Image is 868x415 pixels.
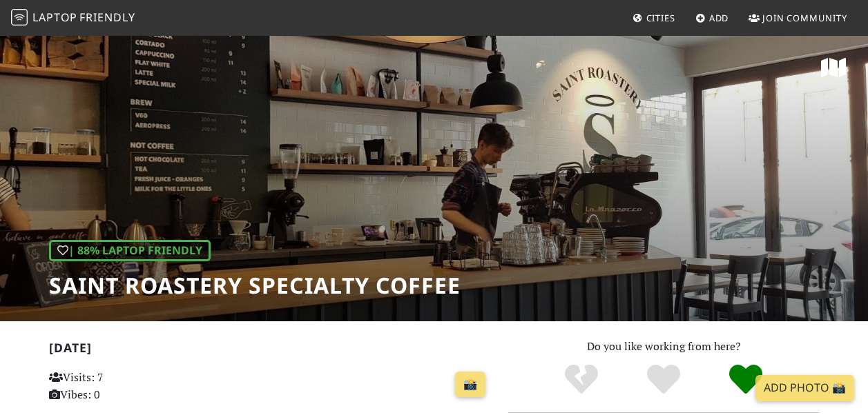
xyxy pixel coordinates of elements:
a: Add [690,6,735,30]
a: LaptopFriendly LaptopFriendly [11,6,135,30]
div: | 88% Laptop Friendly [49,240,211,262]
span: Friendly [79,10,135,25]
h1: Saint Roastery Specialty Coffee [49,272,461,298]
span: Join Community [762,12,847,24]
a: 📸 [455,372,485,398]
div: Definitely! [704,363,787,397]
img: LaptopFriendly [11,9,28,26]
a: Add Photo 📸 [755,375,854,401]
p: Visits: 7 Vibes: 0 [49,369,186,404]
span: Cities [646,12,675,24]
a: Cities [627,6,681,30]
span: Laptop [32,10,77,25]
span: Add [709,12,729,24]
a: Join Community [743,6,853,30]
h2: [DATE] [49,341,492,361]
div: No [541,363,623,397]
p: Do you like working from here? [508,338,820,356]
div: Yes [623,363,705,397]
